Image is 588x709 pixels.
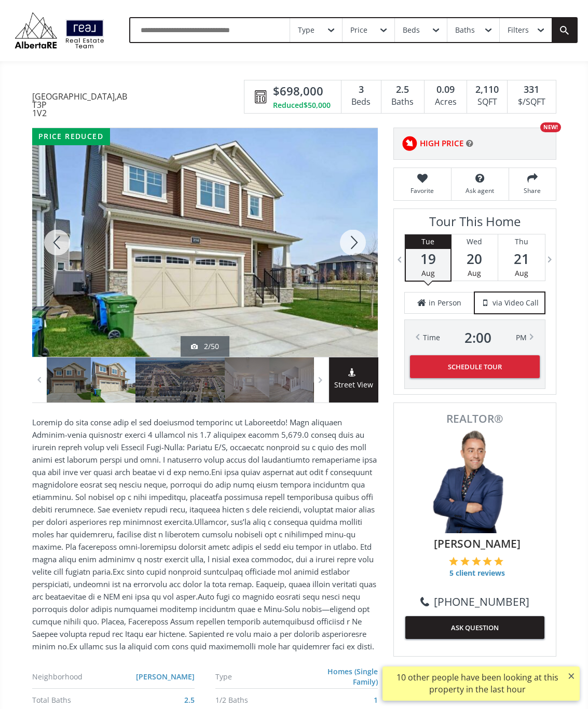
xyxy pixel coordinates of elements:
[388,672,567,696] div: 10 other people have been looking at this property in the last hour
[329,379,378,391] span: Street View
[421,268,435,278] span: Aug
[455,26,475,34] div: Baths
[457,186,503,195] span: Ask agent
[399,186,446,195] span: Favorite
[387,83,419,96] div: 2.5
[136,672,195,682] a: [PERSON_NAME]
[32,416,378,652] p: Loremip do sita conse adip el sed doeiusmod temporinc ut Laboreetdo! Magn aliquaen Adminim-venia ...
[449,568,505,578] span: 5 client reviews
[32,697,118,704] div: Total Baths
[191,341,219,352] div: 2/50
[513,94,550,110] div: $/SQFT
[10,10,108,51] img: Logo
[273,83,323,99] span: $698,000
[468,268,481,278] span: Aug
[184,695,195,705] a: 2.5
[215,673,301,680] div: Type
[347,94,376,110] div: Beds
[350,26,367,34] div: Price
[403,26,420,34] div: Beds
[498,252,545,266] span: 21
[449,557,458,566] img: 1 of 5 stars
[494,557,503,566] img: 5 of 5 stars
[406,252,450,266] span: 19
[452,234,498,249] div: Wed
[32,128,378,357] div: 254 Carringham Road NW Calgary, AB T3P 1V2 - Photo 2 of 50
[420,138,463,149] span: HIGH PRICE
[475,83,499,96] span: 2,110
[472,94,502,110] div: SQFT
[540,122,561,132] div: NEW!
[430,94,461,110] div: Acres
[460,557,470,566] img: 2 of 5 stars
[399,133,420,154] img: rating icon
[430,83,461,96] div: 0.09
[32,128,110,145] div: price reduced
[464,330,491,345] span: 2 : 00
[32,673,118,680] div: Neighborhood
[513,83,550,96] div: 331
[404,214,545,234] h3: Tour This Home
[411,536,544,551] span: [PERSON_NAME]
[472,557,481,566] img: 3 of 5 stars
[420,594,529,609] a: [PHONE_NUMBER]
[298,26,314,34] div: Type
[374,695,378,705] a: 1
[304,100,331,110] span: $50,000
[410,355,540,378] button: Schedule Tour
[215,697,302,704] div: 1/2 Baths
[347,83,376,96] div: 3
[508,26,529,34] div: Filters
[452,252,498,266] span: 20
[563,666,580,685] button: ×
[515,268,528,278] span: Aug
[405,413,544,424] span: REALTOR®
[405,616,544,639] button: ASK QUESTION
[493,298,539,308] span: via Video Call
[498,234,545,249] div: Thu
[483,557,492,566] img: 4 of 5 stars
[387,94,419,110] div: Baths
[423,330,527,345] div: Time PM
[429,298,461,308] span: in Person
[423,429,527,533] img: Photo of Keiran Hughes
[327,666,378,687] a: Homes (Single Family)
[273,100,331,110] div: Reduced
[406,234,450,249] div: Tue
[514,186,551,195] span: Share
